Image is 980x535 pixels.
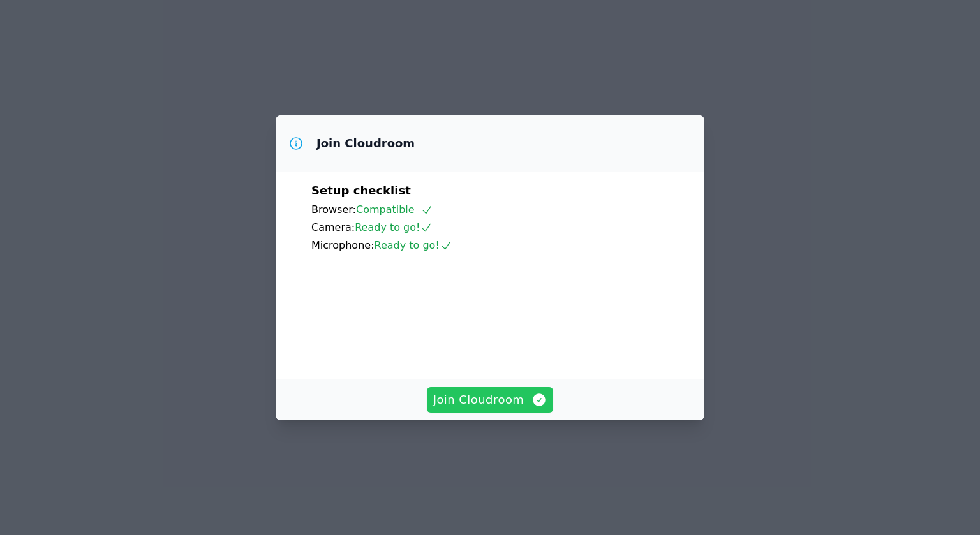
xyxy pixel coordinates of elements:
span: Microphone: [311,239,375,251]
span: Join Cloudroom [433,391,547,409]
span: Browser: [311,203,356,216]
span: Camera: [311,221,355,233]
h3: Join Cloudroom [316,136,415,151]
span: Setup checklist [311,184,411,197]
button: Join Cloudroom [427,387,554,413]
span: Ready to go! [355,221,433,233]
span: Ready to go! [375,239,452,251]
span: Compatible [356,203,433,216]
